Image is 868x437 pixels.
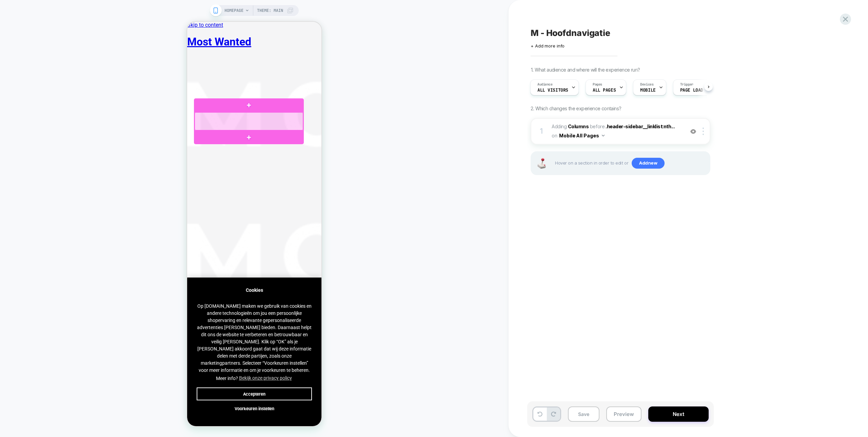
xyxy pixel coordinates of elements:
[593,82,602,87] span: Pages
[632,158,665,169] span: Add new
[531,43,565,49] span: + Add more info
[590,123,605,129] span: BEFORE
[538,125,545,138] div: 1
[552,131,557,140] span: on
[555,158,706,169] span: Hover on a section in order to edit or
[535,158,548,169] img: Joystick
[648,406,709,422] button: Next
[606,406,642,422] button: Preview
[531,28,610,38] span: M - Hoofdnavigatie
[690,129,696,134] img: crossed eye
[537,88,568,93] span: All Visitors
[680,88,703,93] span: Page Load
[552,123,589,129] span: Adding
[606,123,675,129] span: .header-sidebar__linklist:nth...
[224,5,243,16] span: HOMEPAGE
[257,5,283,16] span: Theme: MAIN
[568,123,589,129] b: Columns
[593,88,616,93] span: ALL PAGES
[602,135,605,136] img: down arrow
[537,82,553,87] span: Audience
[531,106,621,111] span: 2. Which changes the experience contains?
[568,406,599,422] button: Save
[703,128,704,135] img: close
[640,82,653,87] span: Devices
[9,265,125,271] div: Cookies
[640,88,655,93] span: MOBILE
[559,131,605,140] button: Mobile All Pages
[531,67,640,73] span: 1. What audience and where will the experience run?
[9,366,125,379] button: allow cookies
[680,82,693,87] span: Trigger
[9,281,125,361] span: Op [DOMAIN_NAME] maken we gebruik van cookies en andere technologieën om jou een persoonlijke sho...
[51,352,106,361] a: Bekijk onze privacy policy
[9,380,125,393] button: settings cookies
